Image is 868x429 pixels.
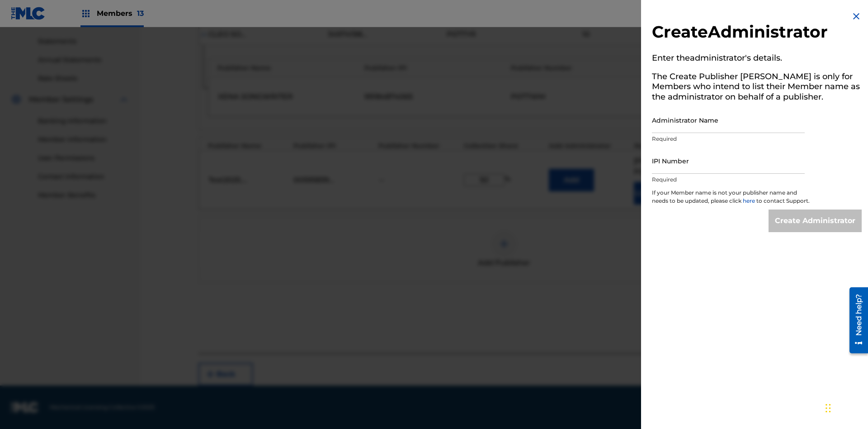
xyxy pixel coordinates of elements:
[97,8,144,19] span: Members
[652,135,805,143] p: Required
[652,22,862,45] h2: Create Administrator
[137,9,144,18] span: 13
[11,7,46,20] img: MLC Logo
[80,8,91,19] img: Top Rightsholders
[823,386,868,429] iframe: Chat Widget
[652,50,862,69] h5: Enter the administrator 's details.
[652,69,862,108] h5: The Create Publisher [PERSON_NAME] is only for Members who intend to list their Member name as th...
[652,176,805,184] p: Required
[843,284,868,358] iframe: Resource Center
[652,189,810,210] p: If your Member name is not your publisher name and needs to be updated, please click to contact S...
[743,197,756,204] a: here
[826,395,831,422] div: Drag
